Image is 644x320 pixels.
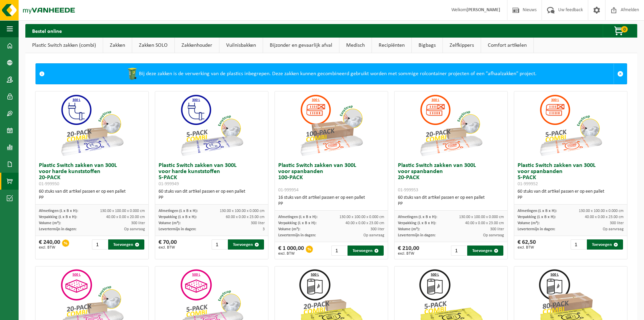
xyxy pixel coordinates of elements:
span: 40.00 x 0.00 x 23.00 cm [585,215,624,219]
span: Levertermijn in dagen: [398,233,435,237]
a: Bigbags [412,38,443,53]
a: Plastic Switch zakken (combi) [25,38,103,53]
span: 130.00 x 100.00 x 0.000 cm [459,215,504,219]
span: 60.00 x 0.00 x 23.00 cm [226,215,265,219]
span: 300 liter [610,221,624,225]
span: 40.00 x 0.00 x 23.00 cm [345,221,384,225]
img: 01-999950 [58,91,126,159]
a: Zelfkippers [443,38,481,53]
span: excl. BTW [518,246,536,250]
span: Afmetingen (L x B x H): [39,209,78,213]
span: Levertermijn in dagen: [518,227,555,231]
span: 300 liter [371,227,384,231]
h3: Plastic Switch zakken van 300L voor spanbanden 100-PACK [278,163,384,193]
a: Zakken SOLO [132,38,174,53]
span: 130.00 x 100.00 x 0.000 cm [579,209,624,213]
span: 3 [263,227,265,231]
button: Toevoegen [348,246,384,256]
input: 1 [571,239,586,250]
div: Bij deze zakken is de verwerking van de plastics inbegrepen. Deze zakken kunnen gecombineerd gebr... [48,64,614,84]
span: excl. BTW [159,246,177,250]
span: 130.00 x 100.00 x 0.000 cm [100,209,145,213]
button: 0 [603,24,637,38]
div: PP [39,195,145,201]
span: Op aanvraag [603,227,624,231]
div: PP [398,201,504,207]
a: Vuilnisbakken [219,38,263,53]
div: € 240,00 [39,239,60,250]
input: 1 [451,246,467,256]
span: excl. BTW [39,246,60,250]
a: Bijzonder en gevaarlijk afval [263,38,339,53]
a: Zakkenhouder [175,38,219,53]
span: Levertermijn in dagen: [39,227,76,231]
span: Levertermijn in dagen: [159,227,196,231]
button: Toevoegen [587,239,623,250]
input: 1 [92,239,108,250]
span: Volume (m³): [398,227,420,231]
span: Volume (m³): [159,221,181,225]
span: Op aanvraag [483,233,504,237]
a: Comfort artikelen [481,38,533,53]
span: 130.00 x 100.00 x 0.000 cm [339,215,384,219]
div: 60 stuks van dit artikel passen er op een pallet [159,189,265,201]
div: PP [278,201,384,207]
div: 16 stuks van dit artikel passen er op een pallet [278,195,384,207]
span: 01-999954 [278,188,299,193]
span: 01-999953 [398,188,418,193]
button: Toevoegen [467,246,503,256]
a: Medisch [339,38,372,53]
span: Levertermijn in dagen: [278,233,316,237]
span: 01-999952 [518,182,538,187]
span: 300 liter [131,221,145,225]
input: 1 [331,246,347,256]
button: Toevoegen [228,239,264,250]
img: WB-0240-HPE-GN-50.png [125,67,139,81]
a: Sluit melding [614,64,627,84]
a: Recipiënten [372,38,411,53]
span: 130.00 x 100.00 x 0.000 cm [220,209,265,213]
span: Volume (m³): [278,227,300,231]
span: Verpakking (L x B x H): [159,215,197,219]
span: Op aanvraag [363,233,384,237]
div: € 70,00 [159,239,177,250]
span: 01-999949 [159,182,179,187]
span: 40.00 x 0.00 x 23.00 cm [465,221,504,225]
div: PP [518,195,624,201]
span: excl. BTW [278,252,304,256]
button: Toevoegen [108,239,144,250]
span: Afmetingen (L x B x H): [159,209,198,213]
h3: Plastic Switch zakken van 300L voor spanbanden 5-PACK [518,163,624,187]
span: 300 liter [251,221,265,225]
span: Verpakking (L x B x H): [398,221,436,225]
span: Afmetingen (L x B x H): [398,215,437,219]
h3: Plastic Switch zakken van 300L voor harde kunststoffen 20-PACK [39,163,145,187]
input: 1 [212,239,227,250]
h3: Plastic Switch zakken van 300L voor harde kunststoffen 5-PACK [159,163,265,187]
div: 60 stuks van dit artikel passen er op een pallet [39,189,145,201]
span: Verpakking (L x B x H): [39,215,77,219]
span: Op aanvraag [124,227,145,231]
img: 01-999949 [178,91,245,159]
h3: Plastic Switch zakken van 300L voor spanbanden 20-PACK [398,163,504,193]
div: 60 stuks van dit artikel passen er op een pallet [398,195,504,207]
span: Afmetingen (L x B x H): [278,215,317,219]
span: Verpakking (L x B x H): [518,215,556,219]
div: € 210,00 [398,246,419,256]
span: 40.00 x 0.00 x 20.00 cm [106,215,145,219]
div: PP [159,195,265,201]
span: Verpakking (L x B x H): [278,221,316,225]
img: 01-999952 [537,91,604,159]
span: 01-999950 [39,182,59,187]
div: 60 stuks van dit artikel passen er op een pallet [518,189,624,201]
img: 01-999953 [417,91,485,159]
strong: [PERSON_NAME] [467,7,500,13]
span: Volume (m³): [518,221,540,225]
span: Volume (m³): [39,221,61,225]
h2: Bestel online [25,24,69,37]
span: Afmetingen (L x B x H): [518,209,557,213]
span: 300 liter [490,227,504,231]
span: excl. BTW [398,252,419,256]
div: € 62,50 [518,239,536,250]
span: 0 [621,26,628,33]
